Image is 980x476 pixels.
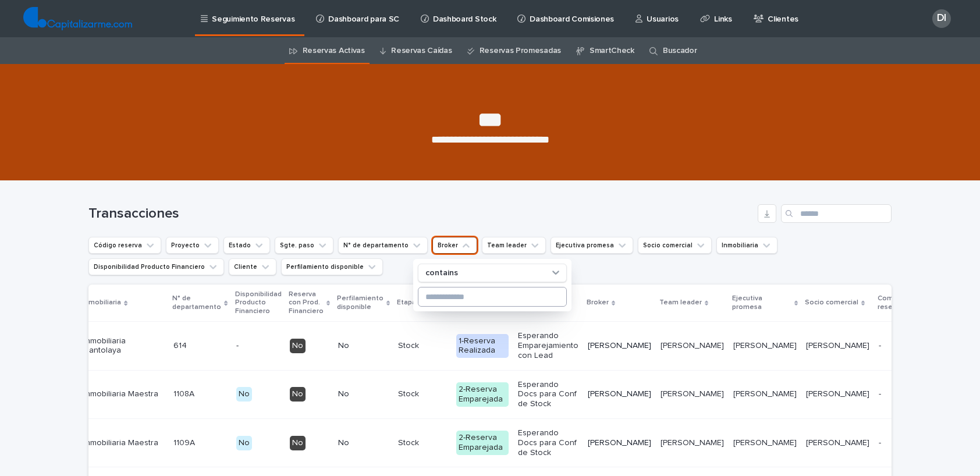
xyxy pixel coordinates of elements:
p: Stock [398,389,447,399]
p: No [338,438,389,448]
button: Team leader [482,237,546,254]
div: No [290,436,306,450]
div: 1-Reserva Realizada [456,334,509,358]
div: 2-Reserva Emparejada [456,431,509,455]
p: Perfilamiento disponible [337,292,384,314]
p: [PERSON_NAME] [588,389,651,399]
p: Team leader [659,296,702,309]
div: No [290,387,306,402]
p: 614 [173,339,189,351]
button: Perfilamiento disponible [281,258,383,275]
div: 2-Reserva Emparejada [456,382,509,407]
button: Broker [432,237,477,254]
p: [PERSON_NAME] [806,341,869,351]
p: Etapa [397,296,416,309]
p: Socio comercial [805,296,858,309]
p: contains [425,268,458,278]
p: [PERSON_NAME] [588,438,651,448]
p: Inmobiliaria Maestra [84,438,164,448]
button: N° de departamento [338,237,428,254]
button: Cliente [229,258,276,275]
p: Ejecutiva promesa [732,292,791,314]
button: Código reserva [88,237,161,254]
p: [PERSON_NAME] [806,389,869,399]
p: No [338,341,389,351]
button: Disponibilidad Producto Financiero [88,258,224,275]
button: Proyecto [166,237,219,254]
p: 1108A [173,387,197,399]
div: No [236,387,252,402]
p: - [879,387,883,399]
p: [PERSON_NAME] [733,389,797,399]
div: DI [932,9,951,28]
p: 1109A [173,436,197,448]
a: Buscador [663,37,697,65]
p: Stock [398,438,447,448]
p: No [338,389,389,399]
a: SmartCheck [590,37,634,65]
a: Reservas Promesadas [480,37,561,65]
img: TjQlHxlQVOtaKxwbrr5R [23,7,132,30]
button: Sgte. paso [275,237,333,254]
p: [PERSON_NAME] [661,389,724,399]
button: Inmobiliaria [716,237,777,254]
p: - [236,341,280,351]
p: [PERSON_NAME] [806,438,869,448]
button: Ejecutiva promesa [551,237,633,254]
p: Reserva con Prod. Financiero [289,288,324,318]
p: Disponibilidad Producto Financiero [235,288,282,318]
div: No [236,436,252,450]
div: No [290,339,306,353]
p: Stock [398,341,447,351]
p: Esperando Emparejamiento con Lead [518,331,578,360]
button: Estado [223,237,270,254]
p: Esperando Docs para Conf de Stock [518,428,578,457]
h1: Transacciones [88,205,753,222]
button: Socio comercial [638,237,712,254]
p: Inmobiliaria [83,296,121,309]
p: N° de departamento [172,292,221,314]
p: [PERSON_NAME] [733,438,797,448]
a: Reservas Activas [303,37,365,65]
p: Inmobiliaria Santolaya [84,336,164,356]
p: - [879,339,883,351]
p: Inmobiliaria Maestra [84,389,164,399]
p: [PERSON_NAME] [661,341,724,351]
p: [PERSON_NAME] [733,341,797,351]
p: - [879,436,883,448]
p: Broker [587,296,609,309]
p: [PERSON_NAME] [661,438,724,448]
p: [PERSON_NAME] [588,341,651,351]
p: Comentarios de la reserva [878,292,957,314]
p: Esperando Docs para Conf de Stock [518,380,578,409]
a: Reservas Caídas [391,37,452,65]
input: Search [781,204,892,223]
